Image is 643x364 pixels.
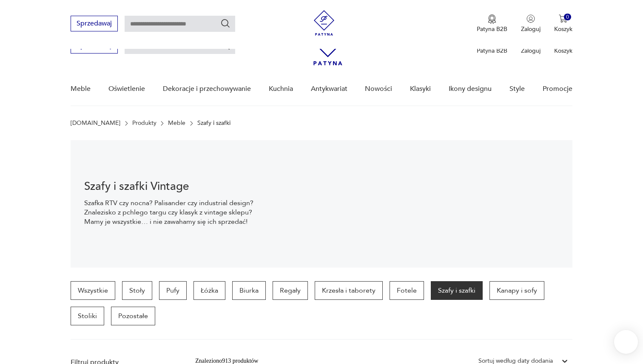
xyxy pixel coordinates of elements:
[554,25,572,33] p: Koszyk
[365,73,392,105] a: Nowości
[163,73,251,105] a: Dekoracje i przechowywanie
[197,120,230,127] p: Szafy i szafki
[521,14,541,33] button: Zaloguj
[554,14,572,33] button: 0Koszyk
[390,281,424,300] a: Fotele
[315,281,383,300] a: Krzesła i taborety
[71,307,104,325] a: Stoliki
[521,47,541,55] p: Zaloguj
[71,73,91,105] a: Meble
[132,120,156,127] a: Produkty
[477,47,507,55] p: Patyna B2B
[71,43,118,49] a: Sprzedawaj
[564,14,571,21] div: 0
[84,198,258,226] p: Szafka RTV czy nocna? Palisander czy industrial design? Znalezisko z pchlego targu czy klasyk z v...
[477,14,507,33] a: Ikona medaluPatyna B2B
[122,281,152,300] a: Stoły
[193,281,225,300] a: Łóżka
[71,21,118,27] a: Sprzedawaj
[71,16,118,31] button: Sprzedawaj
[489,281,544,300] a: Kanapy i sofy
[543,73,572,105] a: Promocje
[311,73,347,105] a: Antykwariat
[477,14,507,33] button: Patyna B2B
[168,120,185,127] a: Meble
[71,281,115,300] a: Wszystkie
[410,73,431,105] a: Klasyki
[449,73,492,105] a: Ikony designu
[311,10,337,36] img: Patyna - sklep z meblami i dekoracjami vintage
[614,330,638,354] iframe: Smartsupp widget button
[521,25,541,33] p: Zaloguj
[559,14,567,23] img: Ikona koszyka
[554,47,572,55] p: Koszyk
[159,281,187,300] a: Pufy
[477,25,507,33] p: Patyna B2B
[273,281,308,300] a: Regały
[84,181,258,192] h1: Szafy i szafki Vintage
[71,120,120,127] a: [DOMAIN_NAME]
[269,73,293,105] a: Kuchnia
[431,281,483,300] a: Szafy i szafki
[509,73,525,105] a: Style
[526,14,535,23] img: Ikonka użytkownika
[111,307,155,325] a: Pozostałe
[108,73,145,105] a: Oświetlenie
[232,281,266,300] a: Biurka
[220,18,230,28] button: Szukaj
[488,14,496,24] img: Ikona medalu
